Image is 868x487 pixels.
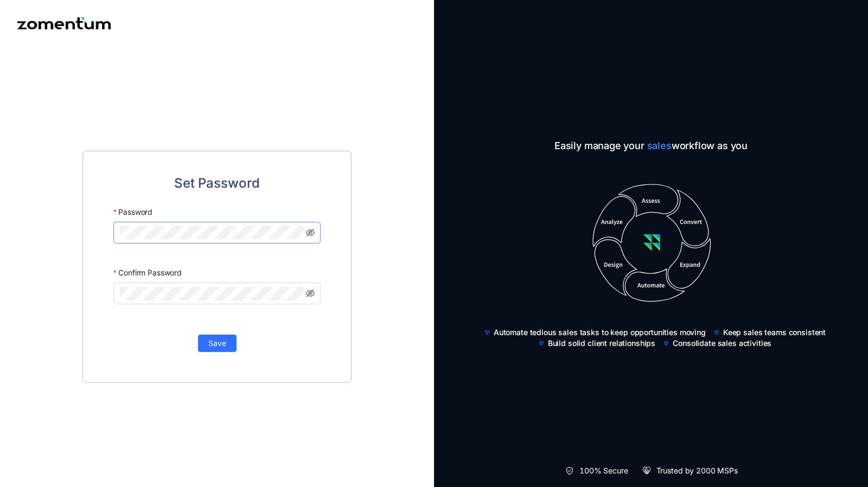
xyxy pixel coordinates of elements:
button: Save [198,335,237,352]
span: Keep sales teams consistent [723,327,826,338]
input: Password [120,226,304,239]
input: Confirm Password [120,287,304,300]
img: Zomentum logo [17,17,111,29]
span: Trusted by 2000 MSPs [656,465,738,476]
span: eye-invisible [306,289,315,298]
span: Easily manage your workflow as you [475,138,827,153]
label: Password [113,202,152,222]
span: sales [647,140,672,151]
label: Confirm Password [113,263,182,283]
span: Automate tedious sales tasks to keep opportunities moving [494,327,706,338]
span: Set Password [174,173,260,194]
span: 100% Secure [579,465,628,476]
span: Save [208,337,226,349]
span: eye-invisible [306,228,315,237]
span: Consolidate sales activities [673,338,771,349]
span: Build solid client relationships [548,338,656,349]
